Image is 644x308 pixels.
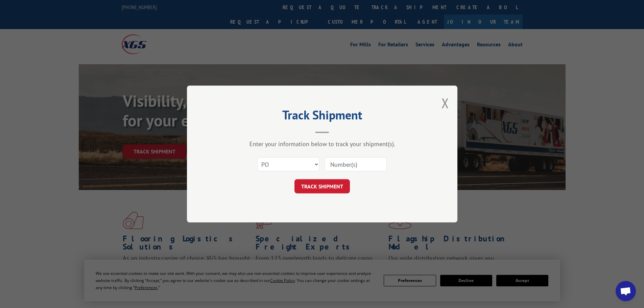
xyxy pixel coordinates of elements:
input: Number(s) [325,157,387,171]
button: TRACK SHIPMENT [294,179,350,193]
h2: Track Shipment [221,110,424,123]
div: Open chat [616,281,636,301]
div: Enter your information below to track your shipment(s). [221,140,424,148]
button: Close modal [442,94,449,112]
